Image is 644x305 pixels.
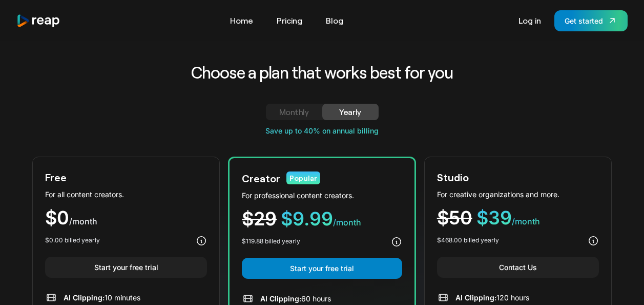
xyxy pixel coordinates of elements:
[225,12,258,29] a: Home
[272,12,307,29] a: Pricing
[16,14,60,28] a: home
[476,206,512,229] span: $39
[455,292,529,303] div: 120 hours
[242,237,300,246] div: $119.88 billed yearly
[45,236,100,245] div: $0.00 billed yearly
[32,125,612,136] div: Save up to 40% on annual billing
[64,292,140,303] div: 10 minutes
[16,14,60,28] img: reap logo
[242,207,277,230] span: $29
[321,12,348,29] a: Blog
[437,169,469,185] div: Studio
[45,189,207,200] div: For all content creators.
[565,15,603,26] div: Get started
[333,217,361,227] span: /month
[45,257,207,278] a: Start your free trial
[455,293,496,302] span: AI Clipping:
[335,106,366,118] div: Yearly
[278,106,310,118] div: Monthly
[45,169,67,185] div: Free
[437,257,599,278] a: Contact Us
[242,170,280,186] div: Creator
[437,236,499,245] div: $468.00 billed yearly
[513,12,546,29] a: Log in
[260,293,331,304] div: 60 hours
[437,206,472,229] span: $50
[437,189,599,200] div: For creative organizations and more.
[111,62,533,83] h2: Choose a plan that works best for you
[554,10,628,31] a: Get started
[512,216,540,226] span: /month
[242,258,402,279] a: Start your free trial
[45,208,207,227] div: $0
[260,294,301,303] span: AI Clipping:
[281,207,333,230] span: $9.99
[242,190,402,201] div: For professional content creators.
[64,293,105,302] span: AI Clipping:
[69,216,97,226] span: /month
[286,171,320,184] div: Popular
